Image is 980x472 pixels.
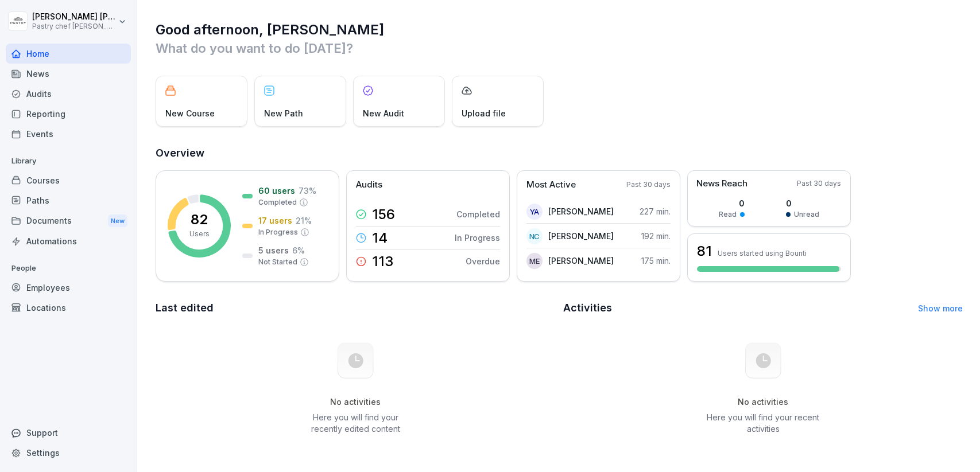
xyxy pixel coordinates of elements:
p: Not Started [258,257,297,267]
p: Read [719,209,737,220]
p: [PERSON_NAME] [548,255,614,267]
h2: Activities [563,300,612,316]
p: In Progress [455,232,500,244]
p: News Reach [696,177,747,190]
p: Upload file [462,107,506,119]
p: What do you want to do [DATE]? [156,39,963,57]
p: 0 [719,197,745,209]
a: Employees [6,278,131,298]
p: [PERSON_NAME] [548,205,614,217]
a: Events [6,124,131,144]
h5: No activities [705,397,821,407]
p: Unread [794,209,819,220]
p: Past 30 days [626,180,671,190]
p: Past 30 days [797,178,841,189]
p: 0 [786,197,819,209]
a: Locations [6,298,131,318]
p: Completed [456,208,500,220]
p: Library [6,152,131,170]
h3: 81 [697,241,712,261]
a: News [6,64,131,84]
p: 60 users [258,185,295,197]
div: NC [526,228,543,244]
a: Show more [918,303,963,313]
div: Support [6,423,131,443]
p: 156 [372,208,395,221]
a: Home [6,44,131,64]
a: Automations [6,231,131,251]
h5: No activities [297,397,413,407]
div: Documents [6,210,131,232]
a: Reporting [6,104,131,124]
a: Audits [6,84,131,104]
a: Courses [6,170,131,190]
p: 175 min. [641,255,671,267]
p: 113 [372,255,393,268]
div: New [108,214,127,228]
p: 192 min. [641,230,671,242]
div: ME [526,253,543,269]
a: Paths [6,190,131,210]
p: 5 users [258,244,289,256]
p: Here you will find your recent activities [705,412,821,435]
h2: Last edited [156,300,555,316]
p: 73 % [299,185,316,197]
p: New Audit [363,107,404,119]
h1: Good afternoon, [PERSON_NAME] [156,21,963,39]
p: 6 % [292,244,305,256]
a: DocumentsNew [6,210,131,232]
p: People [6,259,131,278]
p: Completed [258,197,297,208]
p: In Progress [258,227,298,237]
p: Users started using Bounti [718,249,807,258]
p: 14 [372,231,388,245]
p: 17 users [258,214,292,227]
p: Most Active [526,178,576,192]
p: Users [189,229,210,239]
h2: Overview [156,145,963,161]
p: [PERSON_NAME] [PERSON_NAME] [32,12,116,22]
p: New Path [264,107,303,119]
a: Settings [6,443,131,463]
p: New Course [165,107,215,119]
p: Overdue [466,255,500,267]
p: Audits [356,178,382,192]
p: 227 min. [640,205,671,217]
p: 82 [191,213,208,227]
div: YA [526,204,543,220]
p: 21 % [296,214,312,227]
p: [PERSON_NAME] [548,230,614,242]
p: Here you will find your recently edited content [297,412,413,435]
p: Pastry chef [PERSON_NAME] y Cocina gourmet [32,22,116,30]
